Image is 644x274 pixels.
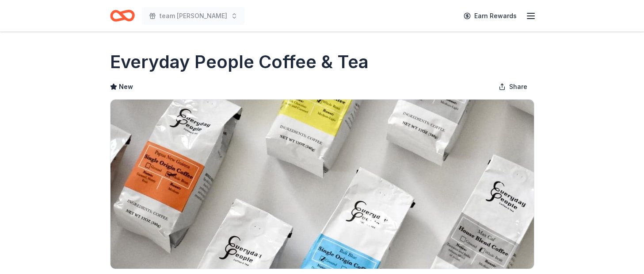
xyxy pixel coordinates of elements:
[492,78,534,96] button: Share
[458,8,522,24] a: Earn Rewards
[119,81,133,92] span: New
[142,7,245,25] button: team [PERSON_NAME]
[509,81,527,92] span: Share
[110,50,369,74] h1: Everyday People Coffee & Tea
[111,100,534,269] img: Image for Everyday People Coffee & Tea
[110,5,135,26] a: Home
[160,11,227,21] span: team [PERSON_NAME]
